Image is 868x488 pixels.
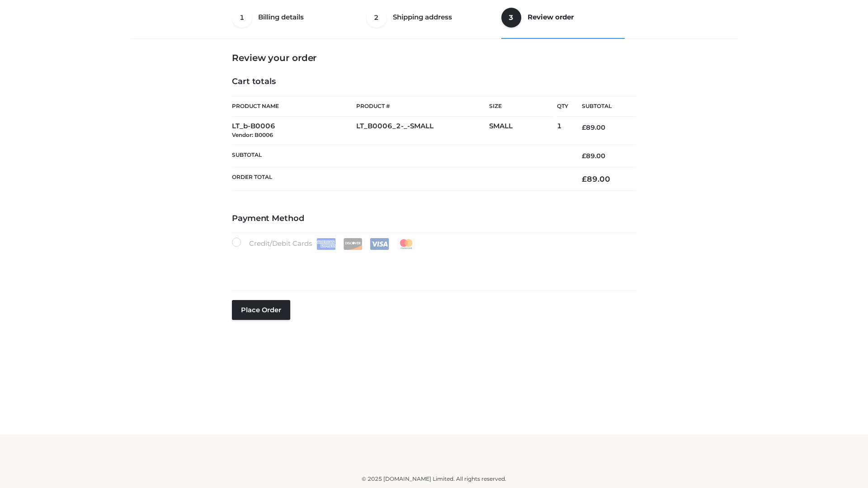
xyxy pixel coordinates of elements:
td: SMALL [489,117,557,145]
h4: Cart totals [232,77,636,87]
td: LT_b-B0006 [232,117,356,145]
th: Product Name [232,96,356,117]
img: Mastercard [396,238,416,250]
th: Product # [356,96,489,117]
label: Credit/Debit Cards [232,238,417,250]
span: £ [582,152,586,160]
div: © 2025 [DOMAIN_NAME] Limited. All rights reserved. [134,474,734,483]
span: £ [582,123,586,131]
img: Amex [316,238,336,250]
td: LT_B0006_2-_-SMALL [356,117,489,145]
th: Subtotal [568,96,636,117]
bdi: 89.00 [582,174,610,183]
th: Size [489,96,552,117]
th: Subtotal [232,145,568,167]
iframe: Secure payment input frame [230,248,634,281]
img: Discover [343,238,363,250]
bdi: 89.00 [582,152,605,160]
span: £ [582,174,587,183]
bdi: 89.00 [582,123,605,131]
button: Place order [232,300,290,320]
img: Visa [370,238,389,250]
td: 1 [557,117,568,145]
h3: Review your order [232,52,636,63]
th: Qty [557,96,568,117]
small: Vendor: B0006 [232,131,273,138]
h4: Payment Method [232,214,636,224]
th: Order Total [232,167,568,191]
